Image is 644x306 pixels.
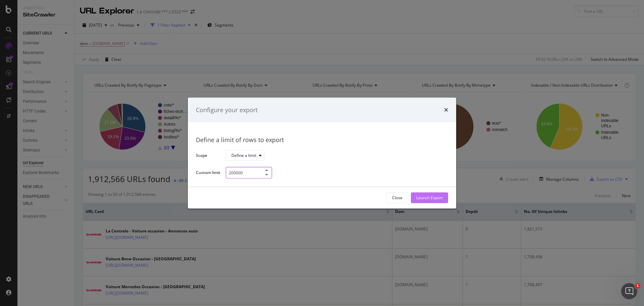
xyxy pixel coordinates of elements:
iframe: Intercom live chat [621,283,637,299]
div: Close [392,195,402,201]
button: Launch Export [411,192,448,203]
div: Launch Export [416,195,443,201]
input: Example: 1000 [226,167,272,179]
label: Scope [196,152,220,160]
div: Configure your export [196,105,258,114]
div: modal [188,97,456,208]
button: Define a limit [226,150,265,161]
button: Close [386,192,408,203]
div: times [444,105,448,114]
label: Custom limit [196,170,220,177]
div: Define a limit [231,154,256,158]
div: Define a limit of rows to export [196,136,448,144]
span: 1 [635,283,640,289]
